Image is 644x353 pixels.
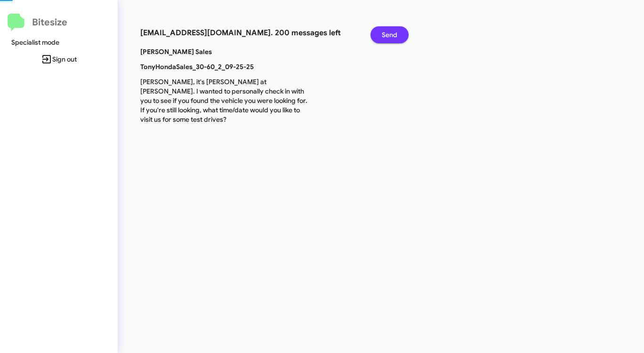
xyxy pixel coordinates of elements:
[140,47,212,56] b: [PERSON_NAME] Sales
[140,26,356,39] h3: [EMAIL_ADDRESS][DOMAIN_NAME]. 200 messages left
[382,26,397,43] span: Send
[133,77,317,124] p: [PERSON_NAME], it's [PERSON_NAME] at [PERSON_NAME]. I wanted to personally check in with you to s...
[140,63,254,71] b: TonyHondaSales_30-60_2_09-25-25
[8,51,110,68] span: Sign out
[8,14,67,31] a: Bitesize
[370,26,409,43] button: Send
